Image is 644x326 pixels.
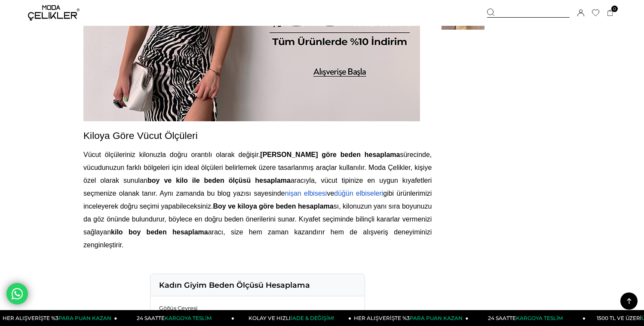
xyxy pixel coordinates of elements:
b: kilo boy beden hesaplama [111,228,208,236]
a: 24 SAATTEKARGOYA TESLİM [117,310,234,326]
div: Kadın Giyim Beden Ölçüsü Hesaplama [150,274,365,296]
span: PARA PUAN KAZAN [58,315,111,321]
span: Kiloya Göre Vücut Ölçüleri [83,130,198,141]
span: PARA PUAN KAZAN [410,315,463,321]
a: nişan elbisesi [285,190,327,197]
span: 0 [611,6,618,12]
label: Göğüs Çevresi [159,305,356,311]
span: KARGOYA TESLİM [516,315,562,321]
b: Boy ve kiloya göre beden hesaplama [213,203,334,210]
b: [PERSON_NAME] göre beden hesaplama [260,151,400,158]
a: düğün elbiseleri [334,190,383,197]
span: Vücut ölçüleriniz kilonuzla doğru orantılı olarak değişir. sürecinde, vücudunuzun farklı bölgeler... [83,151,432,249]
a: KOLAY VE HIZLIİADE & DEĞİŞİM! [234,310,351,326]
span: İADE & DEĞİŞİM! [291,315,334,321]
b: boy ve kilo ile beden ölçüsü hesaplama [147,177,291,184]
a: 24 SAATTEKARGOYA TESLİM [469,310,586,326]
span: KARGOYA TESLİM [165,315,211,321]
a: 0 [607,10,613,16]
img: logo [28,5,80,21]
a: HER ALIŞVERİŞTE %3PARA PUAN KAZAN [351,310,468,326]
